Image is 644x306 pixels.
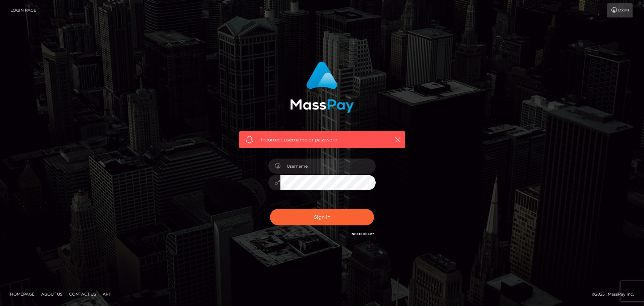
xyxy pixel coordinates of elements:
[7,289,37,299] a: Homepage
[592,291,639,298] div: © 2025 , MassPay Inc.
[100,289,113,299] a: API
[270,209,374,225] button: Sign in
[39,289,65,299] a: About Us
[10,3,36,17] a: Login Page
[607,3,633,17] a: Login
[66,289,99,299] a: Contact Us
[280,159,376,174] input: Username...
[290,61,354,113] img: MassPay Login
[352,232,374,236] a: Need Help?
[261,136,383,143] span: Incorrect username or password.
